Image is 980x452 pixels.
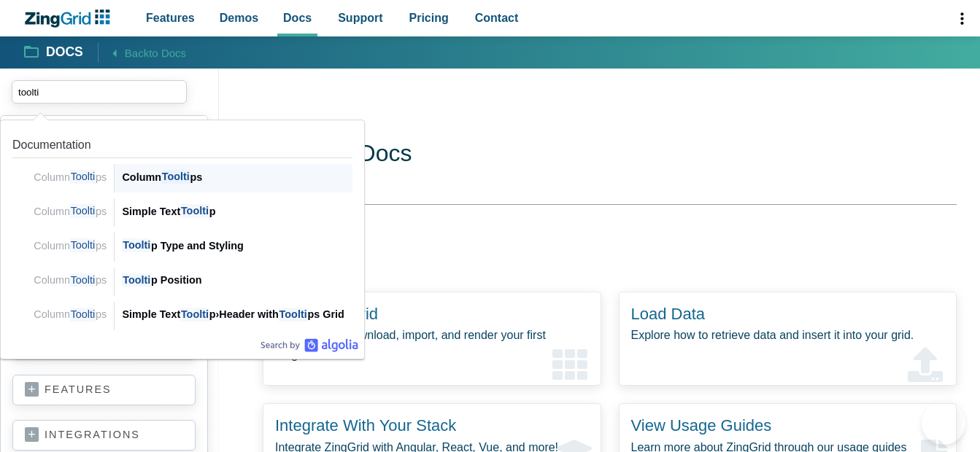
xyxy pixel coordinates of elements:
[338,8,382,28] span: Support
[7,227,358,261] a: Link to the result
[283,8,312,28] span: Docs
[275,325,589,365] p: Learn how to download, import, and render your first ZingGrid.
[475,8,519,28] span: Contact
[70,273,96,287] span: Toolti
[70,204,96,218] span: Toolti
[161,170,190,184] span: Toolti
[25,383,183,397] a: features
[275,416,456,435] a: Integrate With Your Stack
[122,271,352,289] div: p Position
[220,8,258,28] span: Demos
[149,47,186,59] span: to Docs
[7,126,358,192] a: Link to the result
[25,428,183,443] a: integrations
[261,338,358,353] a: Algolia
[34,238,107,252] span: Column ps
[263,139,957,171] h1: ZingGrid Docs
[122,273,151,287] span: Toolti
[180,204,209,218] span: Toolti
[146,8,195,28] span: Features
[245,238,939,262] h2: Get Started
[25,44,83,61] a: Docs
[34,204,107,218] span: Column ps
[180,308,209,322] span: Toolti
[631,416,772,435] a: View Usage Guides
[34,308,107,322] span: Column ps
[70,308,96,322] span: Toolti
[279,308,308,322] span: Toolti
[922,401,965,445] iframe: Toggle Customer Support
[122,305,352,323] div: Simple Text p Header with ps Grid
[23,9,117,28] a: ZingChart Logo. Click to return to the homepage
[7,262,358,296] a: Link to the result
[46,46,83,59] strong: Docs
[98,42,186,62] a: Backto Docs
[34,273,107,287] span: Column ps
[122,237,352,254] div: p Type and Styling
[70,238,96,252] span: Toolti
[70,170,96,184] span: Toolti
[12,139,91,151] span: Documentation
[7,296,358,330] a: Link to the result
[631,305,706,323] a: Load Data
[631,325,945,345] p: Explore how to retrieve data and insert it into your grid.
[122,203,352,220] div: Simple Text p
[409,8,449,28] span: Pricing
[125,44,186,62] span: Back
[261,338,358,353] div: Search by
[216,308,220,320] span: ›
[122,238,151,252] span: Toolti
[7,192,358,227] a: Link to the result
[12,80,187,104] input: search input
[34,170,107,184] span: Column ps
[122,168,352,186] div: Column ps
